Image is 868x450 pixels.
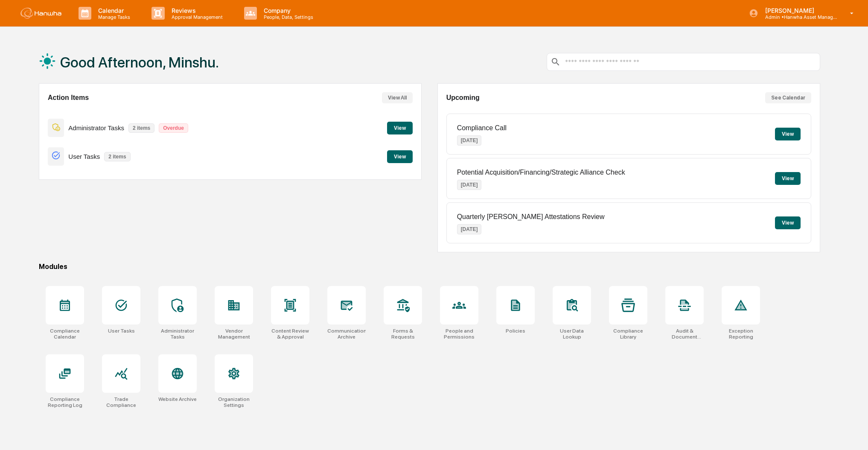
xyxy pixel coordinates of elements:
[506,328,525,334] div: Policies
[215,328,253,340] div: Vendor Management
[387,123,413,131] a: View
[775,128,801,140] button: View
[775,216,801,229] button: View
[387,152,413,160] a: View
[457,224,482,234] p: [DATE]
[60,54,219,71] h1: Good Afternoon, Minshu.
[758,14,838,20] p: Admin • Hanwha Asset Management ([GEOGRAPHIC_DATA]) Ltd.
[108,328,135,334] div: User Tasks
[440,328,478,340] div: People and Permissions
[722,328,760,340] div: Exception Reporting
[387,150,413,163] button: View
[158,328,197,340] div: Administrator Tasks
[765,92,811,103] button: See Calendar
[159,123,188,133] p: Overdue
[48,94,89,102] h2: Action Items
[665,328,704,340] div: Audit & Document Logs
[91,7,134,14] p: Calendar
[553,328,591,340] div: User Data Lookup
[165,14,227,20] p: Approval Management
[68,153,100,160] p: User Tasks
[609,328,647,340] div: Compliance Library
[158,396,197,402] div: Website Archive
[215,396,253,408] div: Organization Settings
[20,8,61,19] img: logo
[457,213,605,221] p: Quarterly [PERSON_NAME] Attestations Review
[104,152,130,161] p: 2 items
[271,328,309,340] div: Content Review & Approval
[257,7,317,14] p: Company
[46,328,84,340] div: Compliance Calendar
[457,180,482,190] p: [DATE]
[457,135,482,146] p: [DATE]
[327,328,366,340] div: Communications Archive
[102,396,140,408] div: Trade Compliance
[457,169,625,176] p: Potential Acquisition/Financing/Strategic Alliance Check
[382,92,413,103] button: View All
[165,7,227,14] p: Reviews
[128,123,154,133] p: 2 items
[384,328,422,340] div: Forms & Requests
[91,14,134,20] p: Manage Tasks
[68,124,124,131] p: Administrator Tasks
[775,172,801,185] button: View
[39,263,820,271] div: Modules
[446,94,480,102] h2: Upcoming
[46,396,84,408] div: Compliance Reporting Log
[457,124,507,132] p: Compliance Call
[257,14,317,20] p: People, Data, Settings
[387,122,413,134] button: View
[758,7,838,14] p: [PERSON_NAME]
